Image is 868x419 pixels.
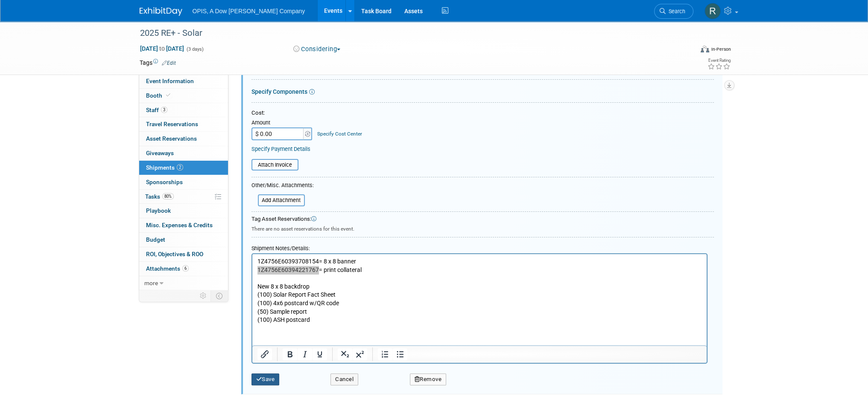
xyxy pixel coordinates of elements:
[139,276,228,290] a: more
[139,161,228,175] a: Shipments2
[330,373,358,385] button: Cancel
[182,265,189,272] span: 6
[161,107,167,113] span: 3
[701,46,709,52] img: Format-Inperson.png
[139,74,228,88] a: Event Information
[298,348,312,360] button: Italic
[283,348,297,360] button: Bold
[251,182,314,191] div: Other/Misc. Attachments:
[146,78,194,84] span: Event Information
[707,58,730,63] div: Event Rating
[146,179,183,185] span: Sponsorships
[139,218,228,232] a: Misc. Expenses & Credits
[193,8,305,14] span: OPIS, A Dow [PERSON_NAME] Company
[654,4,693,19] a: Search
[139,204,228,218] a: Playbook
[378,348,392,360] button: Numbered list
[146,92,172,99] span: Booth
[146,207,171,214] span: Playbook
[146,121,198,127] span: Travel Reservations
[145,193,174,200] span: Tasks
[313,348,327,360] button: Underline
[186,46,204,52] span: (3 days)
[139,190,228,204] a: Tasks80%
[353,348,367,360] button: Superscript
[158,45,166,52] span: to
[251,119,313,127] div: Amount
[139,103,228,117] a: Staff3
[146,251,203,257] span: ROI, Objectives & ROO
[162,193,174,199] span: 80%
[251,88,307,95] a: Specify Components
[139,146,228,160] a: Giveaways
[139,89,228,103] a: Booth
[139,262,228,276] a: Attachments6
[251,223,714,233] div: There are no asset reservations for this event.
[177,164,183,170] span: 2
[393,348,407,360] button: Bullet list
[196,290,211,301] td: Personalize Event Tab Strip
[144,280,158,286] span: more
[210,290,228,301] td: Toggle Event Tabs
[139,247,228,261] a: ROI, Objectives & ROO
[251,146,310,152] a: Specify Payment Details
[146,150,174,156] span: Giveaways
[290,45,344,54] button: Considering
[252,254,707,345] iframe: Rich Text Area
[146,107,167,113] span: Staff
[137,26,681,41] div: 2025 RE+ - Solar
[666,8,685,14] span: Search
[643,44,731,57] div: Event Format
[146,135,197,142] span: Asset Reservations
[139,175,228,189] a: Sponsorships
[257,348,272,360] button: Insert/edit link
[251,215,714,223] div: Tag Asset Reservations:
[140,58,176,67] td: Tags
[140,7,182,16] img: ExhibitDay
[146,222,213,228] span: Misc. Expenses & Credits
[146,164,183,171] span: Shipments
[251,373,280,385] button: Save
[139,117,228,131] a: Travel Reservations
[251,109,714,117] div: Cost:
[710,46,731,52] div: In-Person
[139,132,228,146] a: Asset Reservations
[139,233,228,247] a: Budget
[146,265,189,272] span: Attachments
[317,131,362,137] a: Specify Cost Center
[251,241,707,253] div: Shipment Notes/Details:
[166,93,170,98] i: Booth reservation complete
[410,373,447,385] button: Remove
[704,3,721,19] img: Renee Ortner
[146,236,165,243] span: Budget
[140,45,184,52] span: [DATE] [DATE]
[162,60,176,66] a: Edit
[338,348,352,360] button: Subscript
